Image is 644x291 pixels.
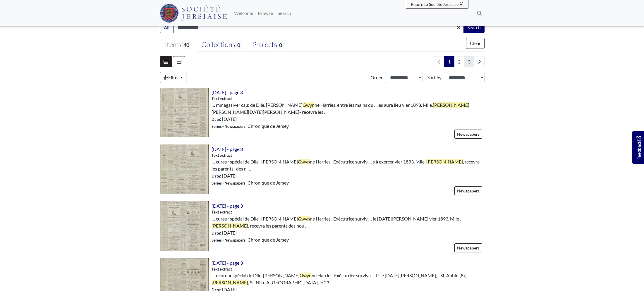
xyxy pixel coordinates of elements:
[212,174,220,178] span: Date
[212,215,485,229] span: … cureur spécial de Dlle . [PERSON_NAME] ne Harries , Exécutrice surviv … le [DATE][PERSON_NAME] ...
[298,159,310,164] span: Gwyn
[212,123,289,130] span: : Chronique de Jersey
[212,153,232,158] span: Text extract
[212,223,248,228] span: [PERSON_NAME]
[212,280,248,285] span: [PERSON_NAME]
[160,88,209,137] img: 21st January 1893 - page 3
[212,158,485,172] span: … cureur spécial de Dlle . [PERSON_NAME] ne Harries , Exécutrice surviv … s à exercer vier 1893. ...
[454,130,482,139] a: Newspapers
[160,201,209,251] img: 14th January 1893 - page 3
[212,231,220,235] span: Date
[454,186,482,195] a: Newspapers
[212,209,232,215] span: Text extract
[232,7,255,19] a: Welcome
[212,181,245,185] span: Series - Newspapers
[160,22,174,33] button: All
[300,273,312,278] span: Gwyn
[434,56,444,67] li: Previous page
[160,2,227,24] a: Société Jersiaise logo
[160,4,227,23] img: Société Jersiaise
[235,41,242,49] span: 0
[433,102,469,108] span: [PERSON_NAME]
[466,38,485,49] button: Clear
[454,243,482,252] a: Newspapers
[275,7,293,19] a: Search
[212,260,243,266] a: [DATE] - page 3
[454,56,464,67] a: Goto page 2
[212,117,220,122] span: Date
[411,2,458,7] span: Return to Société Jersiaise
[212,124,245,129] span: Series - Newspapers
[255,7,275,19] a: Browse
[463,22,485,33] button: Search
[212,116,237,123] span: : [DATE]
[444,56,454,67] span: Goto page 1
[635,136,642,159] span: Feedback
[212,146,243,152] a: [DATE] - page 3
[298,216,310,221] span: Gwyn
[212,179,289,186] span: : Chronique de Jersey
[432,56,485,67] nav: pagination
[212,272,485,286] span: … ocureur spécial de Dile. [PERSON_NAME] ne Harries, Exécutrice surviva … ff. le [DATE][PERSON_NA...
[160,72,186,83] a: Filter
[212,229,237,236] span: : [DATE]
[212,89,243,95] a: [DATE] - page 3
[303,102,315,108] span: Gwyn
[474,56,485,67] a: Next page
[165,40,191,49] div: Items
[252,40,284,49] div: Projects
[370,74,383,81] label: Order
[201,40,242,49] div: Collections
[212,172,237,179] span: : [DATE]
[212,266,232,272] span: Text extract
[212,203,243,209] a: [DATE] - page 3
[464,56,474,67] a: Goto page 3
[212,238,245,242] span: Series - Newspapers
[426,159,463,164] span: [PERSON_NAME]
[427,74,442,81] label: Sort by
[174,22,464,33] input: Enter one or more search terms...
[212,236,289,243] span: : Chronique de Jersey
[160,144,209,194] img: 18th January 1893 - page 3
[212,96,232,101] span: Text extract
[181,41,191,49] span: 40
[212,101,485,116] span: … mmagasiver cau: de Dile. [PERSON_NAME] ne Harries, entre les mains du … es aura lieu vier 1893....
[277,41,284,49] span: 0
[632,131,644,164] a: Would you like to provide feedback?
